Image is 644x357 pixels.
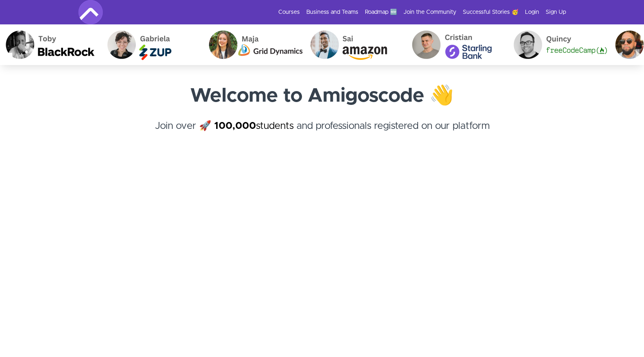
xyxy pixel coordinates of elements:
[525,8,539,16] a: Login
[463,8,518,16] a: Successful Stories 🥳
[304,24,405,65] img: Sai
[507,24,609,65] img: Quincy
[405,24,507,65] img: Cristian
[78,119,566,148] h4: Join over 🚀 and professionals registered on our platform
[214,121,256,131] strong: 100,000
[365,8,397,16] a: Roadmap 🆕
[214,121,294,131] a: 100,000students
[190,86,454,106] strong: Welcome to Amigoscode 👋
[278,8,300,16] a: Courses
[306,8,358,16] a: Business and Teams
[101,24,202,65] img: Gabriela
[403,8,456,16] a: Join the Community
[202,24,304,65] img: Maja
[546,8,566,16] a: Sign Up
